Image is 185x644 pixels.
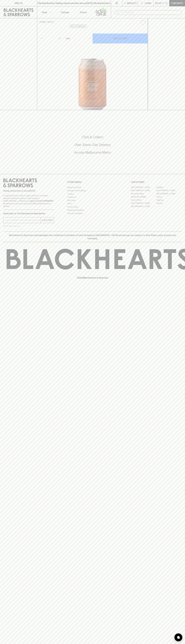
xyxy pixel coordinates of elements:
[56,6,74,18] a: Tastings
[80,11,87,14] p: Stores
[29,200,53,202] strong: Liquor License #32064953
[156,202,182,205] a: Prahran
[3,143,182,147] h5: Uber Same-Day Delivery
[166,2,167,4] p: 0
[139,19,147,26] button: Add to wishlist
[156,195,182,199] a: Fitzroy
[3,194,54,208] p: It is against the law to sell or supply alcohol to, or to obtain alcohol on behalf of a person un...
[74,6,93,18] a: Stores
[131,189,156,192] a: [GEOGRAPHIC_DATA]
[67,209,118,212] a: Shipping Information
[156,199,182,202] a: Geelong
[171,2,183,5] p: Checkout
[3,212,54,215] p: Subscribe to The Blackhearts Newsletter
[67,199,118,202] a: Gift Cards
[69,25,87,28] button: Add to wishlist
[67,186,118,189] a: Bottle Drop FAQ's
[14,2,23,5] p: FIND US
[37,27,148,110] img: 39062.png
[39,21,45,23] a: HOME
[131,186,156,189] a: [GEOGRAPHIC_DATA]
[127,2,137,5] p: Wishlist
[113,37,127,40] p: ADD TO CART
[67,189,118,192] a: Business & Bulk Gifting
[37,6,56,18] button: Shop
[131,205,156,208] a: [GEOGRAPHIC_DATA]
[177,636,180,639] img: bubble-icon
[3,150,182,155] h5: Across Melbourne Metro
[93,34,148,43] button: ADD TO CART
[42,219,53,222] p: SUBSCRIBE
[41,217,54,223] button: SUBSCRIBE
[67,180,118,184] p: OTHER AREAS
[67,205,118,208] a: Privacy Policy
[42,11,47,14] p: Shop
[66,37,70,40] p: Can
[5,218,40,222] input: e.g. jane@blackheartsandsparrows.com.au
[156,189,182,192] a: [GEOGRAPHIC_DATA]
[156,186,182,189] a: Braddon
[155,2,162,5] p: $0.00
[131,202,156,205] a: [GEOGRAPHIC_DATA]
[131,192,156,195] a: Brunswick West
[47,21,53,23] a: SHOP
[3,124,182,169] div: Call to action block
[3,189,54,192] p: Sibling owned and run since [DATE]
[65,36,92,41] div: Can
[131,180,182,184] p: OUR STORES
[131,199,156,202] a: Fitzroy North
[67,192,118,195] a: Careers
[121,10,180,15] input: Try "Pinot noir"
[3,135,182,139] h5: Click & Collect
[61,11,69,14] p: Tastings
[67,196,118,199] a: Contact Us
[156,192,182,195] a: [GEOGRAPHIC_DATA]
[67,212,118,215] a: Terms & Conditions
[67,202,118,205] a: FAQ's
[145,2,151,5] p: Login
[131,195,156,199] a: [PERSON_NAME]
[3,225,54,227] p: We will never spam you
[5,234,180,240] p: Blackhearts & Sparrows acknowledges the traditional Custodians of land throughout [GEOGRAPHIC_DAT...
